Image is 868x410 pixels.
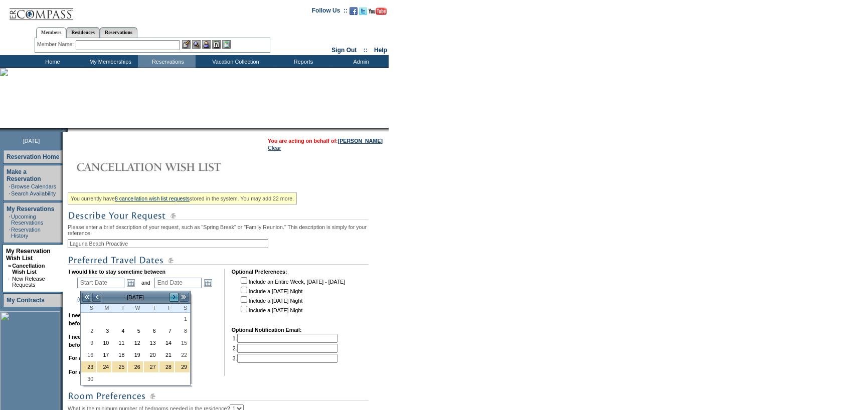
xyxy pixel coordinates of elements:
td: Tuesday, November 18, 2025 [112,349,127,361]
a: Clear [268,145,281,151]
img: Cancellation Wish List [68,157,268,177]
img: blank.gif [68,128,69,132]
a: Upcoming Reservations [11,214,43,226]
a: 7 [159,325,174,336]
input: Date format: M/D/Y. Shortcut keys: [T] for Today. [UP] or [.] for Next Day. [DOWN] or [,] for Pre... [154,278,202,288]
td: Thanksgiving Holiday [143,361,159,373]
img: Follow us on Twitter [359,7,367,15]
a: 23 [81,361,96,372]
td: Sunday, November 09, 2025 [81,337,96,349]
a: 5 [128,325,142,336]
a: New Release Requests [12,276,45,288]
a: 25 [112,361,127,372]
b: For a minimum of [69,355,113,361]
td: Saturday, November 08, 2025 [175,325,190,337]
a: 21 [159,349,174,360]
input: Date format: M/D/Y. Shortcut keys: [T] for Today. [UP] or [.] for Next Day. [DOWN] or [,] for Pre... [77,278,124,288]
b: I need a maximum of [69,334,121,340]
td: Saturday, November 01, 2025 [175,313,190,325]
a: 8 [175,325,190,336]
a: 30 [81,373,96,384]
td: Monday, November 10, 2025 [96,337,112,349]
a: 27 [144,361,158,372]
td: Saturday, November 22, 2025 [175,349,190,361]
b: I would like to stay sometime between [69,269,165,275]
th: Monday [96,304,112,313]
td: Wednesday, November 12, 2025 [127,337,143,349]
div: Member Name: [37,40,76,49]
a: 2 [81,325,96,336]
td: Thanksgiving Holiday [81,361,96,373]
td: Admin [331,55,389,68]
a: Reservation History [11,227,41,239]
td: · [9,214,10,226]
td: Saturday, November 15, 2025 [175,337,190,349]
a: 13 [144,337,158,348]
a: 6 [144,325,158,336]
td: Sunday, November 16, 2025 [81,349,96,361]
img: subTtlRoomPreferences.gif [68,390,369,402]
td: Sunday, November 02, 2025 [81,325,96,337]
td: Tuesday, November 04, 2025 [112,325,127,337]
img: Reservations [212,40,221,49]
a: < [92,292,102,302]
td: Friday, November 21, 2025 [159,349,175,361]
a: << [82,292,92,302]
td: Sunday, November 30, 2025 [81,373,96,385]
th: Thursday [143,304,159,313]
a: My Reservation Wish List [6,248,51,262]
a: Help [374,47,387,54]
td: Vacation Collection [196,55,273,68]
b: Optional Notification Email: [232,327,302,333]
td: Friday, November 07, 2025 [159,325,175,337]
img: b_calculator.gif [222,40,231,49]
td: Friday, November 14, 2025 [159,337,175,349]
b: I need a minimum of [69,312,120,318]
td: Thursday, November 20, 2025 [143,349,159,361]
a: 17 [97,349,111,360]
td: · [9,183,10,189]
a: 8 cancellation wish list requests [115,195,190,201]
td: Thanksgiving Holiday [159,361,175,373]
a: 16 [81,349,96,360]
td: Monday, November 03, 2025 [96,325,112,337]
th: Tuesday [112,304,127,313]
td: 2. [233,344,337,353]
b: Optional Preferences: [232,269,287,275]
a: 14 [159,337,174,348]
a: 3 [97,325,111,336]
th: Saturday [175,304,190,313]
td: Thanksgiving Holiday [96,361,112,373]
span: [DATE] [23,138,40,144]
a: Members [36,27,67,38]
td: Monday, November 17, 2025 [96,349,112,361]
img: Impersonate [202,40,211,49]
th: Sunday [81,304,96,313]
a: Reservations [100,27,137,38]
a: 29 [175,361,190,372]
td: Thanksgiving Holiday [112,361,127,373]
a: My Contracts [7,297,45,304]
a: 24 [97,361,111,372]
b: » [8,263,11,269]
td: Follow Us :: [312,6,348,18]
td: Thanksgiving Holiday [175,361,190,373]
span: You are acting on behalf of: [268,138,383,144]
td: · [9,227,10,239]
a: 20 [144,349,158,360]
img: promoShadowLeftCorner.gif [64,128,68,132]
td: Reports [273,55,331,68]
div: You currently have stored in the system. You may add 22 more. [68,192,297,204]
td: 1. [233,334,337,343]
td: 3. [233,354,337,363]
td: and [140,276,152,290]
th: Wednesday [127,304,143,313]
a: 28 [159,361,174,372]
a: Sign Out [331,47,357,54]
a: 26 [128,361,142,372]
a: 22 [175,349,190,360]
a: Browse Calendars [11,183,56,189]
img: Become our fan on Facebook [350,7,358,15]
td: Wednesday, November 05, 2025 [127,325,143,337]
a: 18 [112,349,127,360]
